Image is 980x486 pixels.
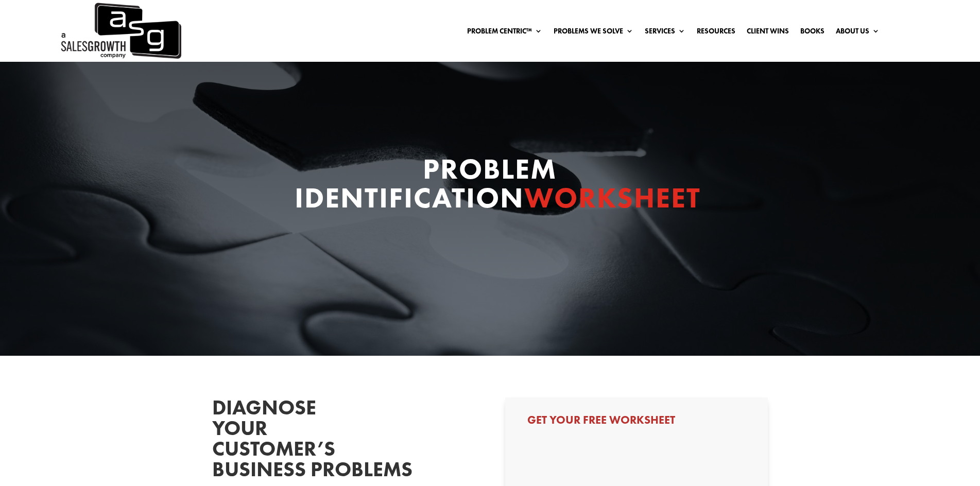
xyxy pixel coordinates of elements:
a: Problem Centric™ [467,27,542,39]
h1: Problem Identification [295,154,686,217]
span: Worksheet [524,179,701,216]
a: Client Wins [747,27,789,39]
a: Services [645,27,685,39]
h3: Get Your Free Worksheet [527,414,746,431]
a: Books [800,27,824,39]
a: Problems We Solve [554,27,633,39]
a: Resources [697,27,735,39]
a: About Us [836,27,880,39]
h2: Diagnose your customer’s business problems [212,397,367,485]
